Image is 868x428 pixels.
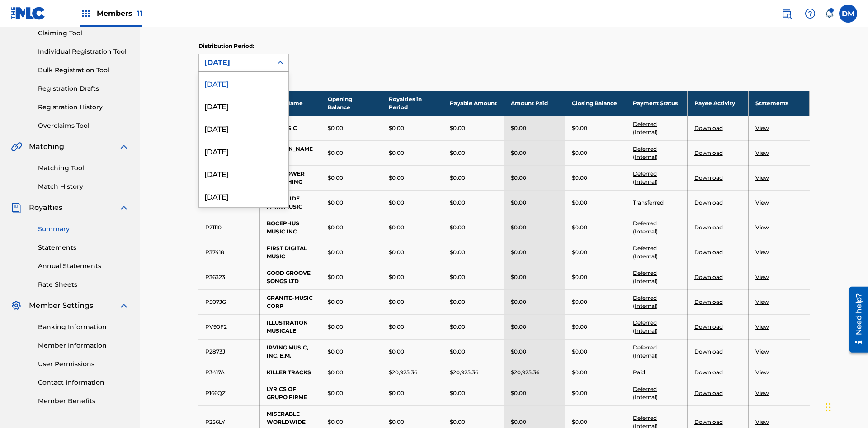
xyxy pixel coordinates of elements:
[694,249,723,256] a: Download
[694,174,723,181] a: Download
[198,240,259,265] td: P37418
[11,141,22,152] img: Matching
[755,323,769,330] a: View
[389,199,404,207] p: $0.00
[328,368,343,377] p: $0.00
[801,5,819,23] div: Help
[450,124,465,132] p: $0.00
[826,394,831,421] div: Drag
[687,91,748,116] th: Payee Activity
[450,323,465,331] p: $0.00
[259,116,321,140] td: 360 MUSIC
[38,243,129,252] a: Statements
[626,91,687,116] th: Payment Status
[755,149,769,156] a: View
[328,248,343,256] p: $0.00
[11,7,46,20] img: MLC Logo
[755,369,769,376] a: View
[259,289,321,314] td: GRANITE-MUSIC CORP
[38,322,129,332] a: Banking Information
[633,344,658,359] a: Deferred (Internal)
[694,323,723,330] a: Download
[389,174,404,182] p: $0.00
[450,418,465,426] p: $0.00
[38,163,129,173] a: Matching Tool
[572,273,587,281] p: $0.00
[511,298,526,306] p: $0.00
[694,149,723,156] a: Download
[633,319,658,334] a: Deferred (Internal)
[198,364,259,381] td: P3417A
[38,224,129,234] a: Summary
[38,65,129,75] a: Bulk Registration Tool
[450,298,465,306] p: $0.00
[511,174,526,182] p: $0.00
[38,102,129,112] a: Registration History
[633,199,664,206] a: Transferred
[198,339,259,364] td: P2873J
[321,91,382,116] th: Opening Balance
[259,215,321,240] td: BOCEPHUS MUSIC INC
[805,8,816,19] img: help
[450,368,478,377] p: $20,925.36
[328,149,343,157] p: $0.00
[511,273,526,281] p: $0.00
[755,125,769,131] a: View
[389,368,417,377] p: $20,925.36
[572,199,587,207] p: $0.00
[199,72,288,94] div: [DATE]
[38,84,129,93] a: Registration Drafts
[389,418,404,426] p: $0.00
[38,261,129,271] a: Annual Statements
[389,149,404,157] p: $0.00
[694,274,723,280] a: Download
[755,199,769,206] a: View
[259,165,321,190] td: BADFLOWER PUBLISHING
[443,91,504,116] th: Payable Amount
[389,323,404,331] p: $0.00
[755,390,769,396] a: View
[511,323,526,331] p: $0.00
[38,182,129,191] a: Match History
[118,300,129,311] img: expand
[572,389,587,397] p: $0.00
[694,390,723,396] a: Download
[755,274,769,280] a: View
[572,248,587,256] p: $0.00
[450,199,465,207] p: $0.00
[694,348,723,355] a: Download
[633,294,658,309] a: Deferred (Internal)
[748,91,809,116] th: Statements
[97,8,142,19] span: Members
[29,300,93,311] span: Member Settings
[511,149,526,157] p: $0.00
[633,121,658,135] a: Deferred (Internal)
[755,419,769,425] a: View
[825,9,834,18] div: Notifications
[198,289,259,314] td: P507JG
[199,94,288,117] div: [DATE]
[511,124,526,132] p: $0.00
[137,9,142,18] span: 11
[504,91,565,116] th: Amount Paid
[755,174,769,181] a: View
[38,396,129,406] a: Member Benefits
[839,5,857,23] div: User Menu
[199,117,288,140] div: [DATE]
[389,124,404,132] p: $0.00
[450,174,465,182] p: $0.00
[118,202,129,213] img: expand
[389,348,404,356] p: $0.00
[38,28,129,38] a: Claiming Tool
[781,8,792,19] img: search
[572,124,587,132] p: $0.00
[450,389,465,397] p: $0.00
[778,5,796,23] a: Public Search
[328,389,343,397] p: $0.00
[511,199,526,207] p: $0.00
[633,270,658,284] a: Deferred (Internal)
[823,385,868,428] iframe: Chat Widget
[198,215,259,240] td: P21110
